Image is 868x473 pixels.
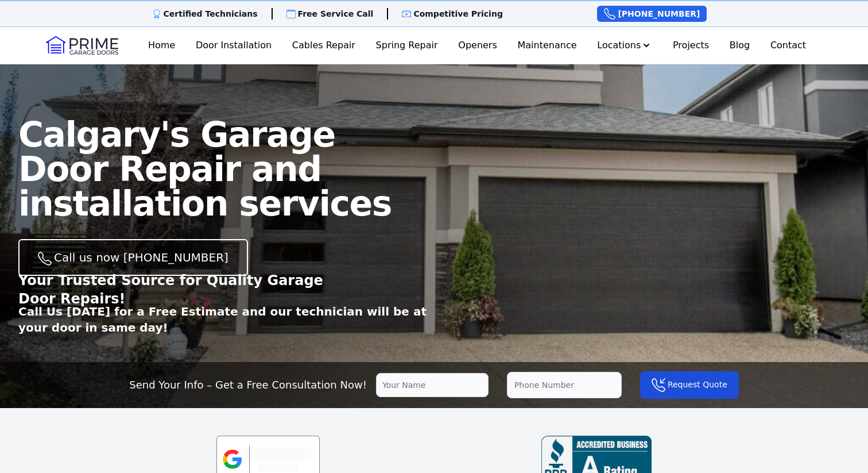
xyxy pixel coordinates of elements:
[592,34,657,57] button: Locations
[371,34,443,57] a: Spring Repair
[413,8,503,20] p: Competitive Pricing
[668,34,714,57] a: Projects
[164,8,258,20] p: Certified Technicians
[18,114,392,224] span: Calgary's Garage Door Repair and installation services
[46,36,118,55] img: Logo
[191,34,276,57] a: Door Installation
[288,34,360,57] a: Cables Repair
[18,239,248,276] a: Call us now [PHONE_NUMBER]
[376,373,489,397] input: Your Name
[454,34,502,57] a: Openers
[513,34,582,57] a: Maintenance
[144,34,180,57] a: Home
[298,8,374,20] p: Free Service Call
[18,271,349,308] p: Your Trusted Source for Quality Garage Door Repairs!
[725,34,754,57] a: Blog
[129,377,367,393] p: Send Your Info – Get a Free Consultation Now!
[18,303,434,336] p: Call Us [DATE] for a Free Estimate and our technician will be at your door in same day!
[640,371,739,399] button: Request Quote
[766,34,811,57] a: Contact
[597,6,707,22] a: [PHONE_NUMBER]
[507,372,622,398] input: Phone Number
